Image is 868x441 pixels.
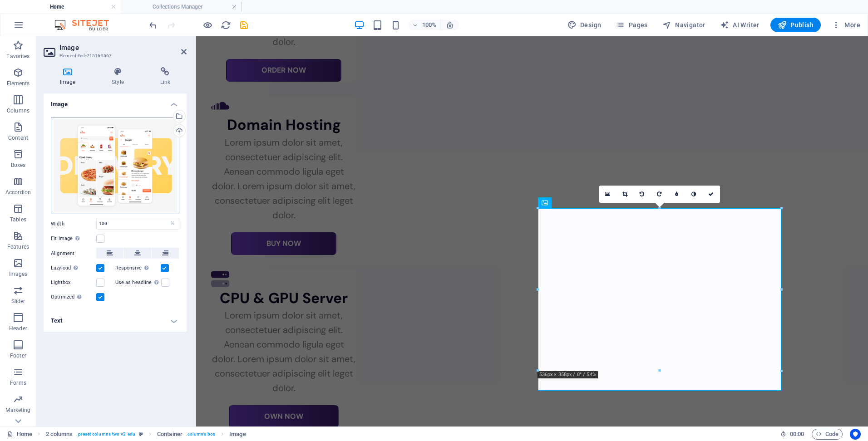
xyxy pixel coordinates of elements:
h3: Element #ed-715164567 [59,52,168,60]
h4: Image [44,93,187,110]
a: Blur [668,186,686,203]
p: Slider [11,298,25,305]
p: Header [9,325,27,332]
p: Favorites [6,53,30,60]
i: Undo: Change image (Ctrl+Z) [148,20,158,30]
a: Click to cancel selection. Double-click to open Pages [7,429,32,440]
span: AI Writer [720,20,759,29]
span: Code [816,429,838,440]
button: undo [148,20,158,30]
label: Fit image [51,233,96,244]
i: On resize automatically adjust zoom level to fit chosen device. [446,21,454,29]
p: Tables [10,216,26,223]
button: Publish [770,18,821,32]
button: Design [564,18,605,32]
button: AI Writer [716,18,763,32]
p: Marketing [5,407,30,414]
label: Optimized [51,292,96,303]
h6: Session time [780,429,804,440]
div: og17hforv0za6suvvehi-mvZl4CxVc_xR4V6O_pNrPw.webp [51,117,179,215]
span: . columns-box [186,429,215,440]
span: 00 00 [790,429,804,440]
span: More [832,20,860,29]
label: Lightbox [51,277,96,288]
button: Code [812,429,843,440]
a: Select files from the file manager, stock photos, or upload file(s) [599,186,616,203]
button: 100% [409,20,441,30]
span: Click to select. Double-click to edit [46,429,73,440]
span: Click to select. Double-click to edit [229,429,246,440]
h4: Link [144,67,187,86]
span: Navigator [662,20,705,29]
img: Editor Logo [52,20,120,30]
button: Click here to leave preview mode and continue editing [202,20,213,30]
p: Features [7,243,29,250]
button: Usercentrics [850,429,861,440]
button: Navigator [659,18,709,32]
p: Images [9,270,28,278]
h6: 100% [422,20,437,30]
h4: Image [44,67,95,86]
span: Publish [778,20,814,29]
p: Content [8,134,28,142]
span: : [796,431,798,437]
button: Pages [612,18,651,32]
i: This element is a customizable preset [139,431,143,436]
h4: Collections Manager [121,2,242,12]
label: Lazyload [51,263,96,274]
p: Footer [10,352,26,359]
button: reload [220,20,231,30]
span: Click to select. Double-click to edit [157,429,182,440]
span: Pages [616,20,647,29]
div: Design (Ctrl+Alt+Y) [564,18,605,32]
a: Crop mode [616,186,634,203]
span: . preset-columns-two-v2-edu [76,429,135,440]
i: Reload page [221,20,231,30]
p: Columns [7,107,30,114]
label: Responsive [115,263,161,274]
button: More [828,18,864,32]
p: Forms [10,379,26,387]
h4: Text [44,310,187,332]
label: Use as headline [115,277,161,288]
span: Design [567,20,602,29]
nav: breadcrumb [46,429,246,440]
button: save [238,20,249,30]
a: Greyscale [686,186,703,203]
p: Boxes [11,162,26,169]
label: Alignment [51,248,96,259]
label: Width [51,221,96,226]
p: Accordion [5,189,31,196]
h4: Style [95,67,143,86]
h2: Image [59,44,187,52]
a: Rotate right 90° [651,186,668,203]
a: Rotate left 90° [634,186,651,203]
a: Confirm ( Ctrl ⏎ ) [703,186,720,203]
i: Save (Ctrl+S) [239,20,249,30]
p: Elements [7,80,30,87]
